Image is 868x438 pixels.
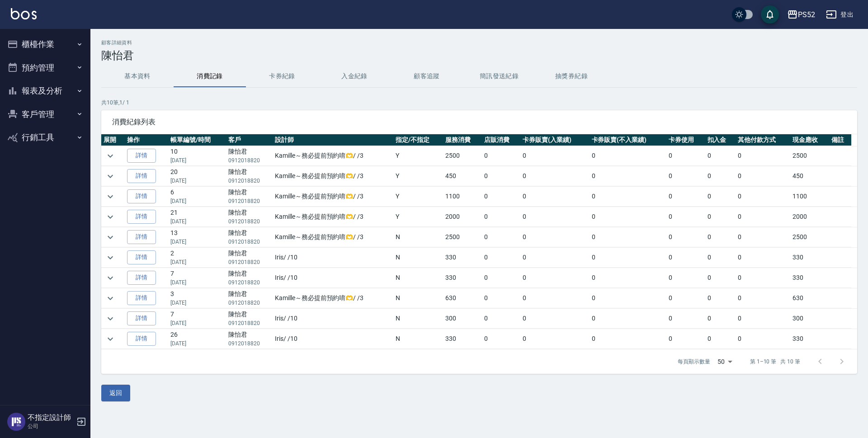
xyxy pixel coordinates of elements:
[127,169,156,183] a: 詳情
[104,271,117,285] button: expand row
[590,227,667,247] td: 0
[443,146,481,166] td: 2500
[443,288,481,308] td: 630
[28,422,74,430] p: 公司
[736,134,791,146] th: 其他付款方式
[705,288,736,308] td: 0
[520,288,590,308] td: 0
[104,149,117,163] button: expand row
[101,49,857,62] h3: 陳怡君
[228,238,270,246] p: 0912018820
[705,134,736,146] th: 扣入金
[736,166,791,186] td: 0
[520,207,590,227] td: 0
[101,40,857,46] h2: 顧客詳細資料
[705,227,736,247] td: 0
[168,187,226,207] td: 6
[127,250,156,264] a: 詳情
[273,207,393,227] td: Kamille～務必提前預約唷🫶 / /3
[705,309,736,329] td: 0
[226,248,273,268] td: 陳怡君
[273,166,393,186] td: Kamille～務必提前預約唷🫶 / /3
[666,329,705,349] td: 0
[168,329,226,349] td: 26
[520,146,590,166] td: 0
[127,332,156,346] a: 詳情
[482,166,520,186] td: 0
[168,248,226,268] td: 2
[790,248,829,268] td: 330
[273,288,393,308] td: Kamille～務必提前預約唷🫶 / /3
[790,288,829,308] td: 630
[790,309,829,329] td: 300
[393,248,443,268] td: N
[790,329,829,349] td: 330
[170,339,224,348] p: [DATE]
[822,6,857,23] button: 登出
[104,312,117,325] button: expand row
[170,156,224,165] p: [DATE]
[393,207,443,227] td: Y
[705,166,736,186] td: 0
[170,217,224,226] p: [DATE]
[714,349,736,374] div: 50
[666,309,705,329] td: 0
[443,329,481,349] td: 330
[4,33,87,56] button: 櫃檯作業
[666,268,705,288] td: 0
[482,134,520,146] th: 店販消費
[104,251,117,264] button: expand row
[125,134,168,146] th: 操作
[170,319,224,327] p: [DATE]
[590,166,667,186] td: 0
[393,329,443,349] td: N
[226,288,273,308] td: 陳怡君
[228,197,270,205] p: 0912018820
[443,268,481,288] td: 330
[273,134,393,146] th: 設計師
[736,227,791,247] td: 0
[318,66,391,87] button: 入金紀錄
[666,227,705,247] td: 0
[228,319,270,327] p: 0912018820
[226,187,273,207] td: 陳怡君
[168,166,226,186] td: 20
[666,166,705,186] td: 0
[127,210,156,224] a: 詳情
[443,248,481,268] td: 330
[104,170,117,183] button: expand row
[590,187,667,207] td: 0
[535,66,608,87] button: 抽獎券紀錄
[705,329,736,349] td: 0
[750,358,800,366] p: 第 1–10 筆 共 10 筆
[7,413,25,431] img: Person
[228,156,270,165] p: 0912018820
[174,66,246,87] button: 消費記錄
[666,146,705,166] td: 0
[127,189,156,203] a: 詳情
[170,177,224,185] p: [DATE]
[705,187,736,207] td: 0
[666,134,705,146] th: 卡券使用
[443,207,481,227] td: 2000
[273,268,393,288] td: Iris / /10
[443,187,481,207] td: 1100
[790,227,829,247] td: 2500
[226,134,273,146] th: 客戶
[482,207,520,227] td: 0
[736,187,791,207] td: 0
[101,66,174,87] button: 基本資料
[273,329,393,349] td: Iris / /10
[104,332,117,346] button: expand row
[520,248,590,268] td: 0
[127,230,156,244] a: 詳情
[482,227,520,247] td: 0
[170,299,224,307] p: [DATE]
[11,8,37,19] img: Logo
[443,134,481,146] th: 服務消費
[790,134,829,146] th: 現金應收
[170,258,224,266] p: [DATE]
[226,166,273,186] td: 陳怡君
[226,207,273,227] td: 陳怡君
[590,329,667,349] td: 0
